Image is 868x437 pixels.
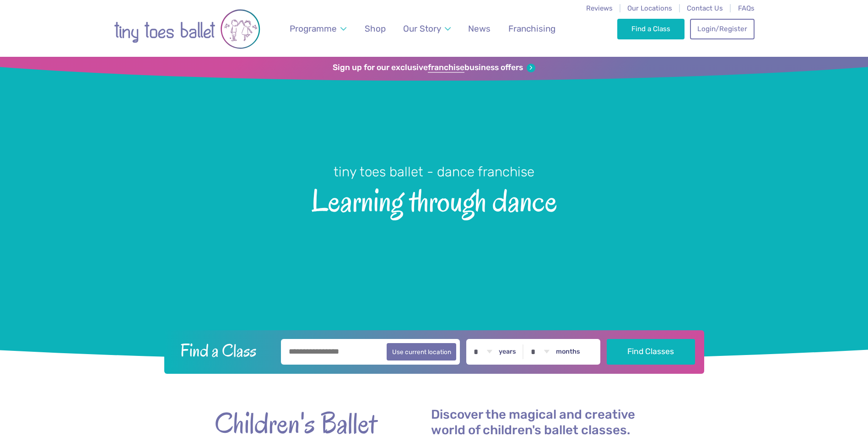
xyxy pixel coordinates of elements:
[687,4,723,12] a: Contact Us
[290,23,337,34] span: Programme
[399,18,455,39] a: Our Story
[173,339,275,362] h2: Find a Class
[586,4,613,12] a: Reviews
[627,4,672,12] a: Our Locations
[428,63,464,73] strong: franchise
[468,23,491,34] span: News
[738,4,755,12] a: FAQs
[403,23,441,34] span: Our Story
[360,18,390,39] a: Shop
[365,23,386,34] span: Shop
[114,6,260,52] img: tiny toes ballet
[617,19,685,39] a: Find a Class
[334,164,534,180] small: tiny toes ballet - dance franchise
[607,339,695,365] button: Find Classes
[333,63,535,73] a: Sign up for our exclusivefranchisebusiness offers
[504,18,560,39] a: Franchising
[508,23,555,34] span: Franchising
[556,348,580,356] label: months
[464,18,495,39] a: News
[499,348,516,356] label: years
[690,19,754,39] a: Login/Register
[285,18,350,39] a: Programme
[387,343,457,361] button: Use current location
[16,181,852,218] span: Learning through dance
